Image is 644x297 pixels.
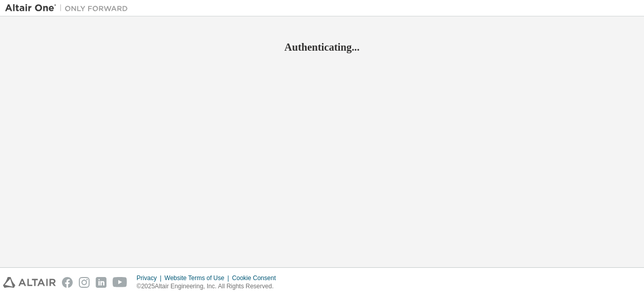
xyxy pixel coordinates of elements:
div: Cookie Consent [232,274,282,282]
div: Website Terms of Use [164,274,232,282]
h2: Authenticating... [5,40,639,54]
img: youtube.svg [113,277,127,288]
img: Altair One [5,3,133,13]
img: facebook.svg [62,277,73,288]
img: altair_logo.svg [3,277,56,288]
p: © 2025 Altair Engineering, Inc. All Rights Reserved. [137,282,282,291]
img: linkedin.svg [96,277,106,288]
img: instagram.svg [79,277,90,288]
div: Privacy [137,274,164,282]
